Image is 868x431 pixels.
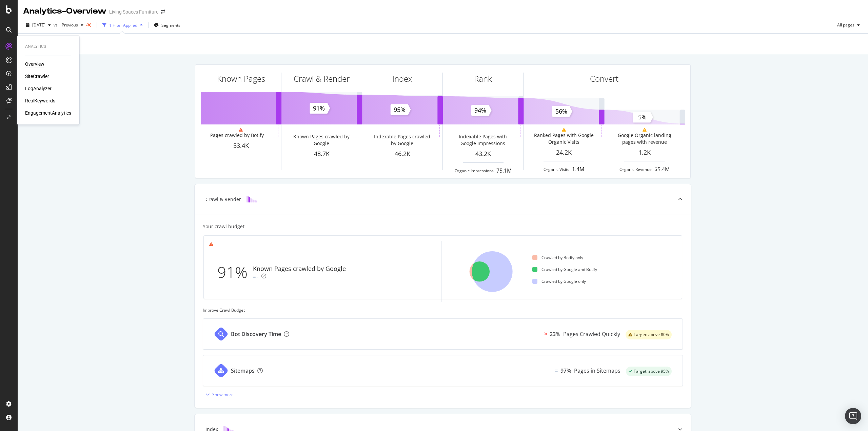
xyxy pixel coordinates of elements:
[560,367,571,375] div: 97%
[23,5,106,17] div: Analytics - Overview
[253,276,256,278] img: Equal
[109,8,158,15] div: Living Spaces Furniture
[210,132,264,139] div: Pages crawled by Botify
[455,168,494,174] div: Organic Impressions
[212,392,234,397] div: Show more
[550,330,560,338] div: 23%
[217,73,265,84] div: Known Pages
[281,150,362,158] div: 48.7K
[203,389,234,400] button: Show more
[203,307,683,313] div: Improve Crawl Budget
[443,150,523,158] div: 43.2K
[205,196,241,203] div: Crawl & Render
[532,267,597,272] div: Crawled by Google and Botify
[626,330,672,339] div: warning label
[452,133,513,147] div: Indexable Pages with Google Impressions
[372,133,432,147] div: Indexable Pages crawled by Google
[392,73,412,84] div: Index
[834,22,854,28] span: All pages
[555,370,558,372] img: Equal
[834,20,863,31] button: All pages
[203,223,244,230] div: Your crawl budget
[253,265,346,273] div: Known Pages crawled by Google
[532,255,583,260] div: Crawled by Botify only
[257,273,259,280] div: -
[25,110,71,116] a: EngagementAnalytics
[626,367,672,376] div: success label
[100,20,145,31] button: 1 Filter Applied
[231,367,255,375] div: Sitemaps
[474,73,492,84] div: Rank
[59,20,86,31] button: Previous
[634,369,669,373] span: Target: above 95%
[203,318,683,350] a: Bot Discovery Time23%Pages Crawled Quicklywarning label
[54,22,59,28] span: vs
[217,261,253,283] div: 91%
[59,22,78,28] span: Previous
[25,85,52,92] a: LogAnalyzer
[151,20,183,31] button: Segments
[362,150,442,158] div: 46.2K
[25,44,71,50] div: Analytics
[161,22,180,28] span: Segments
[845,408,861,424] div: Open Intercom Messenger
[201,141,281,150] div: 53.4K
[203,355,683,386] a: SitemapsEqual97%Pages in Sitemapssuccess label
[532,278,586,284] div: Crawled by Google only
[25,61,44,67] a: Overview
[25,73,49,80] a: SiteCrawler
[291,133,352,147] div: Known Pages crawled by Google
[496,167,512,175] div: 75.1M
[574,367,620,375] div: Pages in Sitemaps
[246,196,257,202] img: block-icon
[25,97,55,104] a: RealKeywords
[161,9,165,14] div: arrow-right-arrow-left
[32,22,45,28] span: 2025 Sep. 15th
[563,330,620,338] div: Pages Crawled Quickly
[231,330,281,338] div: Bot Discovery Time
[634,333,669,337] span: Target: above 80%
[109,22,137,28] div: 1 Filter Applied
[294,73,350,84] div: Crawl & Render
[23,20,54,31] button: [DATE]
